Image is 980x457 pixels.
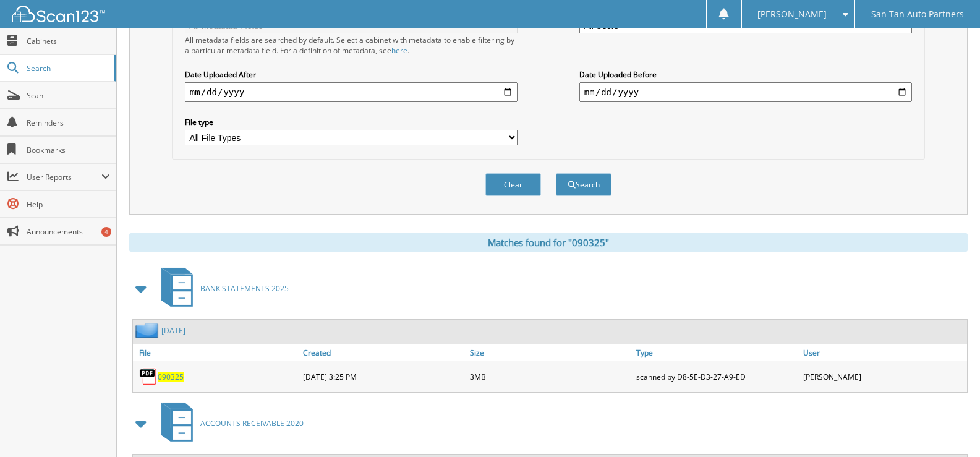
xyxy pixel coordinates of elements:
[27,172,101,182] span: User Reports
[27,63,108,74] span: Search
[300,364,467,389] div: [DATE] 3:25 PM
[27,199,110,210] span: Help
[27,36,110,46] span: Cabinets
[27,117,110,128] span: Reminders
[871,11,964,18] span: San Tan Auto Partners
[633,344,800,361] a: Type
[139,367,158,386] img: PDF.png
[200,418,304,429] span: ACCOUNTS RECEIVABLE 2020
[185,35,518,56] div: All metadata fields are searched by default. Select a cabinet with metadata to enable filtering b...
[800,364,967,389] div: [PERSON_NAME]
[633,364,800,389] div: scanned by D8-5E-D3-27-A9-ED
[27,226,110,237] span: Announcements
[300,344,467,361] a: Created
[27,90,110,101] span: Scan
[467,364,634,389] div: 3MB
[101,227,111,237] div: 4
[556,173,611,196] button: Search
[757,11,827,18] span: [PERSON_NAME]
[158,372,184,382] a: 090325
[129,233,968,252] div: Matches found for "090325"
[918,398,980,457] iframe: Chat Widget
[185,82,518,102] input: start
[161,325,185,336] a: [DATE]
[185,69,518,80] label: Date Uploaded After
[391,45,407,56] a: here
[800,344,967,361] a: User
[467,344,634,361] a: Size
[154,264,289,313] a: BANK STATEMENTS 2025
[12,6,105,22] img: scan123-logo-white.svg
[27,145,110,155] span: Bookmarks
[200,283,289,294] span: BANK STATEMENTS 2025
[579,82,912,102] input: end
[185,117,518,127] label: File type
[135,323,161,338] img: folder2.png
[579,69,912,80] label: Date Uploaded Before
[133,344,300,361] a: File
[485,173,541,196] button: Clear
[154,399,304,448] a: ACCOUNTS RECEIVABLE 2020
